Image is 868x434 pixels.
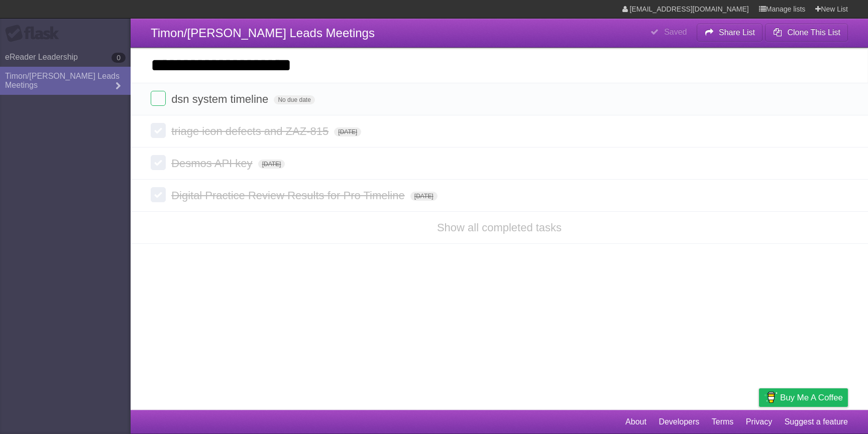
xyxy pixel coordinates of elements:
div: Flask [5,25,65,43]
span: [DATE] [334,127,361,136]
a: Developers [659,412,699,431]
span: dsn system timeline [171,93,271,105]
span: Digital Practice Review Results for Pro Timeline [171,189,407,202]
a: Suggest a feature [785,412,848,431]
b: Share List [719,28,755,37]
label: Done [151,123,166,138]
b: Saved [664,28,687,36]
a: Terms [712,412,734,431]
button: Share List [697,24,763,42]
span: Desmos API key [171,157,255,170]
b: 0 [112,53,126,63]
a: Show all completed tasks [437,221,562,234]
a: Privacy [746,412,772,431]
img: Buy me a coffee [764,389,778,406]
span: No due date [274,95,314,104]
a: About [625,412,646,431]
span: Buy me a coffee [780,389,843,406]
span: triage icon defects and ZAZ-815 [171,125,331,137]
span: Timon/[PERSON_NAME] Leads Meetings [151,26,375,40]
b: Clone This List [787,28,840,37]
a: Buy me a coffee [759,388,848,407]
label: Done [151,91,166,106]
label: Done [151,187,166,202]
button: Clone This List [765,24,848,42]
span: [DATE] [410,192,438,201]
span: [DATE] [258,160,285,169]
label: Done [151,155,166,170]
